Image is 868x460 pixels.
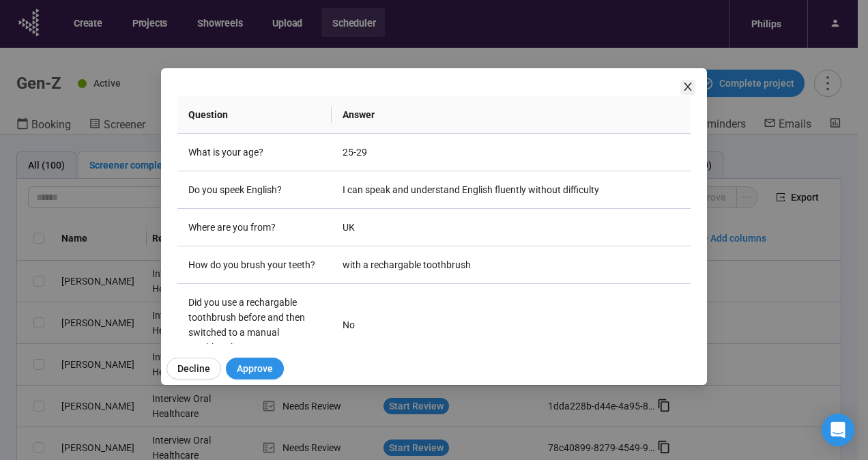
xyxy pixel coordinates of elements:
td: 25-29 [332,134,691,171]
td: How do you brush your teeth? [177,246,332,284]
td: Do you speek English? [177,171,332,209]
span: Approve [237,361,273,376]
td: I can speak and understand English fluently without difficulty [332,171,691,209]
span: Decline [177,361,210,376]
span: close [682,81,693,92]
td: What is your age? [177,134,332,171]
button: Approve [226,358,284,379]
td: Did you use a rechargable toothbrush before and then switched to a manual toothbrush? [177,284,332,366]
td: UK [332,209,691,246]
th: Question [177,96,332,134]
button: Close [680,80,695,95]
td: No [332,284,691,366]
td: Where are you from? [177,209,332,246]
div: Open Intercom Messenger [822,414,854,446]
td: with a rechargable toothbrush [332,246,691,284]
button: Decline [167,358,221,379]
th: Answer [332,96,691,134]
